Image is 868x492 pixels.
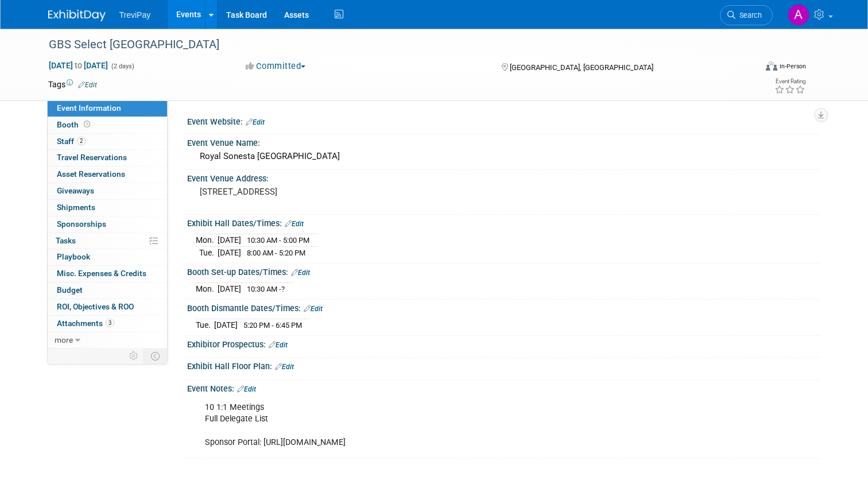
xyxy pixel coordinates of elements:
[237,385,256,393] a: Edit
[187,170,820,184] div: Event Venue Address:
[45,34,742,55] div: GBS Select [GEOGRAPHIC_DATA]
[187,300,820,315] div: Booth Dismantle Dates/Times:
[196,148,812,165] div: Royal Sonesta [GEOGRAPHIC_DATA]
[200,187,439,197] pre: [STREET_ADDRESS]
[57,269,146,278] span: Misc. Expenses & Credits
[48,316,167,332] a: Attachments3
[48,60,108,71] span: [DATE] [DATE]
[55,335,73,344] span: more
[57,319,114,328] span: Attachments
[766,61,777,71] img: Format-Inperson.png
[48,282,167,299] a: Budget
[57,103,121,113] span: Event Information
[247,285,285,293] span: 10:30 AM -
[214,319,238,331] td: [DATE]
[218,234,241,247] td: [DATE]
[247,236,309,245] span: 10:30 AM - 5:00 PM
[48,100,167,117] a: Event Information
[73,61,84,70] span: to
[196,319,214,331] td: Tue.
[218,283,241,295] td: [DATE]
[197,396,697,454] div: 10 1:1 Meetings Full Delegate List Sponsor Portal: [URL][DOMAIN_NAME]
[196,234,218,247] td: Mon.
[187,215,820,230] div: Exhibit Hall Dates/Times:
[56,236,76,245] span: Tasks
[269,341,288,349] a: Edit
[788,4,809,26] img: Andy Duong
[48,134,167,150] a: Staff2
[48,183,167,199] a: Giveaways
[57,285,83,295] span: Budget
[285,220,304,228] a: Edit
[57,120,92,129] span: Booth
[48,150,167,166] a: Travel Reservations
[510,63,653,72] span: [GEOGRAPHIC_DATA], [GEOGRAPHIC_DATA]
[48,266,167,282] a: Misc. Expenses & Credits
[48,299,167,315] a: ROI, Objectives & ROO
[187,134,820,149] div: Event Venue Name:
[57,219,106,228] span: Sponsorships
[77,137,86,145] span: 2
[119,10,151,20] span: TreviPay
[246,118,265,126] a: Edit
[48,233,167,249] a: Tasks
[243,321,302,330] span: 5:20 PM - 6:45 PM
[304,305,323,313] a: Edit
[48,117,167,133] a: Booth
[694,60,806,77] div: Event Format
[48,332,167,348] a: more
[242,60,310,72] button: Committed
[218,247,241,259] td: [DATE]
[187,358,820,373] div: Exhibit Hall Floor Plan:
[187,113,820,128] div: Event Website:
[48,249,167,265] a: Playbook
[57,169,125,179] span: Asset Reservations
[720,5,773,25] a: Search
[281,285,285,293] span: ?
[48,200,167,216] a: Shipments
[106,319,114,327] span: 3
[774,79,805,84] div: Event Rating
[57,186,94,195] span: Giveaways
[247,249,305,257] span: 8:00 AM - 5:20 PM
[57,137,86,146] span: Staff
[291,269,310,277] a: Edit
[48,10,106,21] img: ExhibitDay
[124,348,144,363] td: Personalize Event Tab Strip
[48,79,97,90] td: Tags
[48,216,167,233] a: Sponsorships
[275,363,294,371] a: Edit
[57,203,95,212] span: Shipments
[187,264,820,278] div: Booth Set-up Dates/Times:
[82,120,92,129] span: Booth not reserved yet
[57,153,127,162] span: Travel Reservations
[57,252,90,261] span: Playbook
[196,247,218,259] td: Tue.
[735,11,762,20] span: Search
[57,302,134,311] span: ROI, Objectives & ROO
[48,166,167,183] a: Asset Reservations
[779,62,806,71] div: In-Person
[144,348,167,363] td: Toggle Event Tabs
[196,283,218,295] td: Mon.
[187,380,820,395] div: Event Notes:
[78,81,97,89] a: Edit
[110,63,134,70] span: (2 days)
[187,336,820,351] div: Exhibitor Prospectus:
